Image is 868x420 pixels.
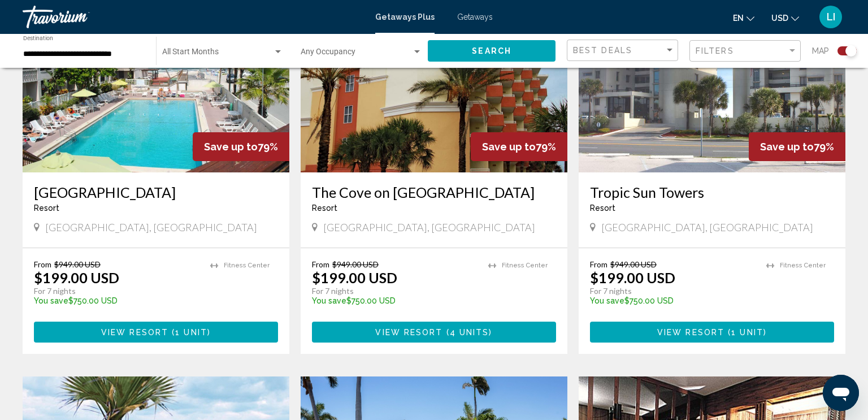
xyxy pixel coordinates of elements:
[590,296,624,305] span: You save
[733,14,744,23] span: en
[812,43,829,59] span: Map
[733,10,754,26] button: Change language
[771,10,799,26] button: Change currency
[34,259,51,269] span: From
[590,269,675,286] p: $199.00 USD
[780,262,826,269] span: Fitness Center
[827,11,835,23] span: LI
[689,40,801,63] button: Filter
[573,46,675,55] mat-select: Sort by
[573,46,632,55] span: Best Deals
[224,262,270,269] span: Fitness Center
[457,12,493,21] a: Getaways
[696,46,734,55] span: Filters
[34,184,278,201] a: [GEOGRAPHIC_DATA]
[332,259,379,269] span: $949.00 USD
[502,262,548,269] span: Fitness Center
[657,328,724,337] span: View Resort
[204,141,258,153] span: Save up to
[482,141,536,153] span: Save up to
[375,328,442,337] span: View Resort
[312,269,397,286] p: $199.00 USD
[771,14,788,23] span: USD
[312,296,346,305] span: You save
[34,269,119,286] p: $199.00 USD
[34,296,68,305] span: You save
[731,328,763,337] span: 1 unit
[34,203,59,213] span: Resort
[590,259,607,269] span: From
[590,296,755,305] p: $750.00 USD
[590,322,834,343] button: View Resort(1 unit)
[323,221,535,233] span: [GEOGRAPHIC_DATA], [GEOGRAPHIC_DATA]
[175,328,207,337] span: 1 unit
[471,132,567,161] div: 79%
[375,12,435,21] a: Getaways Plus
[312,259,329,269] span: From
[23,6,364,28] a: Travorium
[428,40,555,61] button: Search
[54,259,101,269] span: $949.00 USD
[168,328,211,337] span: ( )
[590,203,615,213] span: Resort
[450,328,489,337] span: 4 units
[823,375,859,411] iframe: Button to launch messaging window
[590,184,834,201] a: Tropic Sun Towers
[34,296,199,305] p: $750.00 USD
[590,286,755,296] p: For 7 nights
[101,328,168,337] span: View Resort
[443,328,493,337] span: ( )
[610,259,657,269] span: $949.00 USD
[601,221,813,233] span: [GEOGRAPHIC_DATA], [GEOGRAPHIC_DATA]
[34,322,278,343] button: View Resort(1 unit)
[34,286,199,296] p: For 7 nights
[760,141,814,153] span: Save up to
[312,322,556,343] button: View Resort(4 units)
[312,296,477,305] p: $750.00 USD
[193,132,289,161] div: 79%
[749,132,845,161] div: 79%
[312,286,477,296] p: For 7 nights
[312,203,337,213] span: Resort
[312,184,556,201] a: The Cove on [GEOGRAPHIC_DATA]
[45,221,257,233] span: [GEOGRAPHIC_DATA], [GEOGRAPHIC_DATA]
[724,328,767,337] span: ( )
[816,5,845,29] button: User Menu
[472,47,511,56] span: Search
